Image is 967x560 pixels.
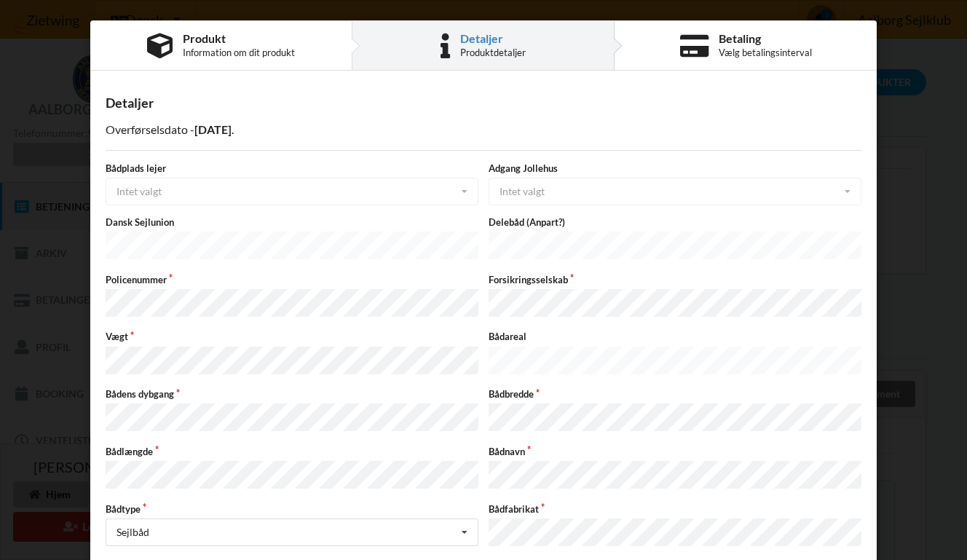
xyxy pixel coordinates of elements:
[194,122,232,136] b: [DATE]
[183,33,295,44] div: Produkt
[489,162,861,175] label: Adgang Jollehus
[719,33,812,44] div: Betaling
[106,330,478,343] label: Vægt
[183,47,295,58] div: Information om dit produkt
[106,162,478,175] label: Bådplads lejer
[106,216,478,229] label: Dansk Sejlunion
[106,502,478,516] label: Bådtype
[106,387,478,401] label: Bådens dybgang
[489,216,861,229] label: Delebåd (Anpart?)
[117,527,149,537] div: Sejlbåd
[719,47,812,58] div: Vælg betalingsinterval
[489,387,861,401] label: Bådbredde
[460,33,526,44] div: Detaljer
[489,330,861,343] label: Bådareal
[489,445,861,458] label: Bådnavn
[106,95,861,111] div: Detaljer
[489,273,861,286] label: Forsikringsselskab
[106,122,861,138] p: Overførselsdato - .
[106,273,478,286] label: Policenummer
[460,47,526,58] div: Produktdetaljer
[489,502,861,516] label: Bådfabrikat
[106,445,478,458] label: Bådlængde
